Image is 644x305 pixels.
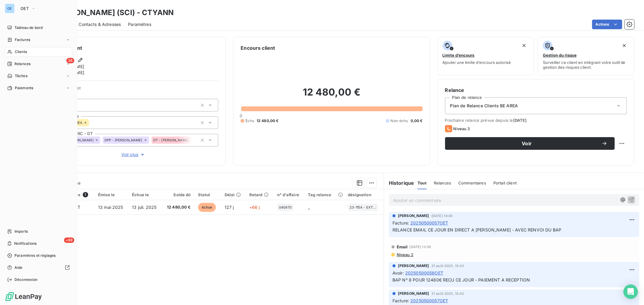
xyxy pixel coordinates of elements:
span: [PERSON_NAME] [398,291,429,296]
span: 1 [83,192,88,197]
span: 21 août 2025, 15:42 [431,264,464,268]
div: n° d'affaire [277,192,301,197]
span: Non-échu [391,118,408,124]
span: Portail client [493,181,517,185]
a: Aide [5,263,72,272]
input: Ajouter une valeur [89,120,94,125]
h2: 12 480,00 € [241,86,422,104]
span: Tout [418,181,427,185]
button: Voir [445,137,615,150]
span: Facture : [392,297,409,304]
span: Ajouter une limite d’encours autorisé [443,60,511,65]
span: 12 480,00 € [257,118,279,124]
span: Facture : [392,220,409,226]
span: Propriétés Client [49,86,218,94]
span: Plan de Relance Clients BE AREA [450,103,518,109]
span: 12 480,00 € [165,204,191,210]
span: Échu [245,118,254,124]
span: Paramètres et réglages [14,253,56,258]
span: Email [397,244,408,249]
span: 21 août 2025, 15:42 [431,292,464,295]
span: +99 [64,237,74,243]
span: Niveau 3 [453,126,470,131]
div: Tag relance [308,192,341,197]
h3: [PERSON_NAME] (SCI) - CTYANN [53,7,174,18]
span: [PERSON_NAME] [398,213,429,219]
span: [DATE] 14:40 [431,214,453,218]
span: Voir plus [121,152,146,158]
span: DPP - [PERSON_NAME] [104,138,143,142]
div: Émise le [98,192,125,197]
span: Prochaine relance prévue depuis le [445,118,627,123]
span: Limite d’encours [443,53,475,58]
span: 13 mai 2025 [98,205,123,210]
button: Gestion du risqueSurveiller ce client en intégrant votre outil de gestion des risques client. [538,37,634,75]
h6: Historique [384,179,414,187]
h6: Encours client [241,44,275,52]
span: RELANCE EMAIL CE JOUR EN DIRECT A [PERSON_NAME] - AVEC RENVOI DU BAP [392,227,561,232]
span: Relances [14,61,30,67]
span: 36 [66,58,74,63]
button: Voir plus [49,151,218,158]
div: Retard [249,192,270,197]
span: DT - [PERSON_NAME] [153,138,189,142]
span: Tableau de bord [14,25,43,30]
div: Solde dû [165,192,191,197]
img: Logo LeanPay [5,292,42,301]
div: OE [5,4,14,13]
span: Paramètres [128,21,151,27]
span: Déconnexion [14,277,38,282]
span: Contacts & Adresses [78,21,121,27]
span: Notifications [14,241,37,246]
div: Statut [198,192,217,197]
div: Délai [225,192,242,197]
button: Actions [592,20,622,29]
h6: Relance [445,86,627,94]
span: [DATE] [513,118,527,123]
span: Niveau 2 [396,252,413,257]
span: 040970 [279,206,292,209]
span: 0,00 € [411,118,423,124]
span: Relances [434,181,451,185]
span: _ [308,205,310,210]
span: Voir [452,141,601,146]
span: [PERSON_NAME] [398,263,429,269]
span: 127 j [225,205,234,210]
span: Surveiller ce client en intégrant votre outil de gestion des risques client. [543,60,629,70]
span: Aide [14,265,23,270]
div: désignation [348,192,380,197]
span: +66 j [249,205,260,210]
span: 13 juil. 2025 [132,205,156,210]
div: Échue le [132,192,158,197]
span: BAP N° 8 POUR 12480€ RECU CE JOUR - PAIEMENT A RECEPTION [392,277,530,282]
span: OET [21,6,29,11]
span: 20250500058OET [405,270,443,276]
input: Ajouter une valeur [193,137,197,143]
span: Commentaires [458,181,486,185]
span: Paiements [15,85,33,91]
button: Limite d’encoursAjouter une limite d’encours autorisé [437,37,534,75]
div: Open Intercom Messenger [623,285,638,299]
span: 20250500057OET [410,220,448,226]
span: 0 [240,113,242,118]
span: Clients [15,49,27,55]
span: 20250500057OET [410,297,448,304]
h6: Informations client [37,44,218,52]
span: Factures [15,37,30,42]
span: Tâches [15,73,27,79]
span: échue [198,203,216,212]
span: [DATE] 13:39 [410,245,431,249]
span: Imports [14,229,28,234]
span: Gestion du risque [543,53,577,58]
span: 23-115A - EXTENSION PÂTISSERIE [350,206,376,209]
span: Avoir : [392,270,404,276]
